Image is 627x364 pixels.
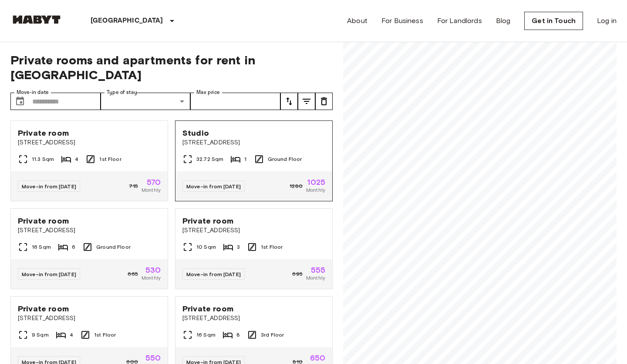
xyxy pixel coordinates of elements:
span: [STREET_ADDRESS] [18,226,161,235]
span: [STREET_ADDRESS] [182,138,325,147]
span: 9 Sqm [32,331,49,339]
span: 550 [145,354,161,362]
span: Move-in from [DATE] [22,183,76,190]
span: 665 [128,270,138,278]
span: Monthly [142,274,161,282]
span: 715 [129,182,138,190]
label: Move-in date [17,89,49,96]
a: For Business [381,16,423,26]
button: Choose date [11,93,29,110]
a: Get in Touch [524,12,583,30]
span: 32.72 Sqm [196,155,223,163]
span: 530 [145,266,161,274]
button: tune [315,93,333,110]
span: Move-in from [DATE] [186,183,241,190]
button: tune [298,93,315,110]
span: Private room [182,304,233,314]
span: 1st Floor [261,243,283,251]
a: Studio[STREET_ADDRESS]32.72 Sqm1Ground FloorMove-in from [DATE]12801025Monthly [175,120,333,201]
span: Monthly [306,274,325,282]
span: 10 Sqm [196,243,216,251]
button: tune [280,93,298,110]
span: Private room [182,216,233,226]
span: 1st Floor [99,155,121,163]
span: 4 [75,155,78,163]
p: [GEOGRAPHIC_DATA] [91,16,163,26]
span: 1 [244,155,246,163]
a: Blog [496,16,511,26]
span: Move-in from [DATE] [186,271,241,277]
span: 3 [237,243,240,251]
span: 6 [72,243,75,251]
span: 695 [292,270,302,278]
span: Private room [18,128,69,138]
span: 570 [147,178,161,186]
span: 1025 [307,178,325,186]
a: For Landlords [437,16,482,26]
span: [STREET_ADDRESS] [18,138,161,147]
span: 1280 [290,182,303,190]
label: Type of stay [107,89,137,96]
label: Max price [196,89,220,96]
span: Monthly [142,186,161,194]
span: 650 [310,354,325,362]
span: 16 Sqm [32,243,51,251]
a: About [347,16,367,26]
span: Private room [18,216,69,226]
span: 4 [70,331,73,339]
span: Move-in from [DATE] [22,271,76,277]
span: 3rd Floor [261,331,284,339]
span: Private room [18,304,69,314]
span: Ground Floor [96,243,131,251]
a: Private room[STREET_ADDRESS]11.3 Sqm41st FloorMove-in from [DATE]715570Monthly [10,120,168,201]
img: Habyt [10,15,63,24]
span: 11.3 Sqm [32,155,54,163]
a: Private room[STREET_ADDRESS]16 Sqm6Ground FloorMove-in from [DATE]665530Monthly [10,208,168,289]
span: 1st Floor [94,331,116,339]
span: 8 [236,331,240,339]
span: Studio [182,128,209,138]
span: Monthly [306,186,325,194]
span: [STREET_ADDRESS] [182,226,325,235]
span: Ground Floor [268,155,302,163]
span: 555 [311,266,325,274]
span: Private rooms and apartments for rent in [GEOGRAPHIC_DATA] [10,53,333,82]
span: 16 Sqm [196,331,216,339]
span: [STREET_ADDRESS] [18,314,161,323]
a: Log in [597,16,617,26]
span: [STREET_ADDRESS] [182,314,325,323]
a: Private room[STREET_ADDRESS]10 Sqm31st FloorMove-in from [DATE]695555Monthly [175,208,333,289]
